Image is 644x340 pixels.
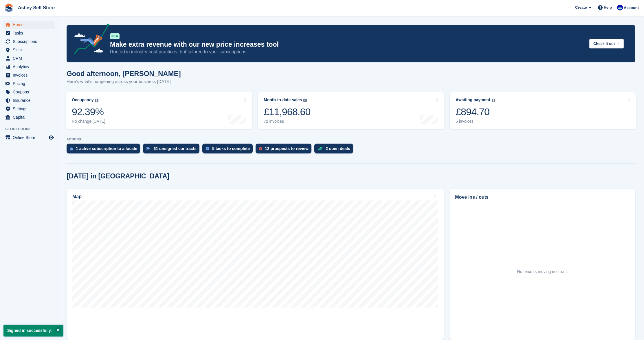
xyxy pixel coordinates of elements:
a: Map [67,189,444,340]
h2: Move ins / outs [455,194,630,201]
a: 2 open deals [314,144,356,156]
h2: [DATE] in [GEOGRAPHIC_DATA] [67,172,169,180]
a: menu [3,46,55,54]
div: 2 open deals [326,146,350,151]
span: CRM [13,54,47,62]
p: Here's what's happening across your business [DATE] [67,78,181,85]
a: menu [3,88,55,96]
a: menu [3,63,55,71]
a: menu [3,105,55,113]
div: £894.70 [456,106,495,118]
a: menu [3,133,55,142]
span: Create [575,5,587,10]
div: No tenants moving in or out. [517,269,568,275]
span: Storefront [5,126,58,132]
span: Settings [13,105,47,113]
img: stora-icon-8386f47178a22dfd0bd8f6a31ec36ba5ce8667c1dd55bd0f319d3a0aa187defe.svg [5,3,13,12]
div: 12 prospects to review [265,146,309,151]
span: Analytics [13,63,47,71]
p: Make extra revenue with our new price increases tool [110,40,585,49]
span: Account [624,5,639,11]
a: menu [3,113,55,121]
p: Rooted in industry best practices, but tailored to your subscriptions. [110,49,585,55]
img: price-adjustments-announcement-icon-8257ccfd72463d97f412b2fc003d46551f7dbcb40ab6d574587a9cd5c0d94... [69,23,110,57]
a: Occupancy 92.39% No change [DATE] [66,92,252,129]
a: Preview store [48,134,55,141]
img: icon-info-grey-7440780725fd019a000dd9b08b2336e03edf1995a4989e88bcd33f0948082b44.svg [303,99,307,102]
div: Awaiting payment [456,97,490,102]
div: Month-to-date sales [264,97,302,102]
img: Gemma Parkinson [617,5,623,10]
div: NEW [110,33,120,39]
span: Tasks [13,29,47,37]
img: active_subscription_to_allocate_icon-d502201f5373d7db506a760aba3b589e785aa758c864c3986d89f69b8ff3... [70,147,73,151]
img: icon-info-grey-7440780725fd019a000dd9b08b2336e03edf1995a4989e88bcd33f0948082b44.svg [492,99,495,102]
div: 72 invoices [264,119,311,124]
h1: Good afternoon, [PERSON_NAME] [67,70,181,77]
div: £11,968.60 [264,106,311,118]
div: 5 invoices [456,119,495,124]
a: 1 active subscription to allocate [67,144,143,156]
p: ACTIONS [67,138,635,141]
a: 12 prospects to review [256,144,314,156]
img: task-75834270c22a3079a89374b754ae025e5fb1db73e45f91037f5363f120a921f8.svg [206,147,209,150]
div: Occupancy [72,97,93,102]
a: menu [3,71,55,79]
span: Sites [13,46,47,54]
a: Awaiting payment £894.70 5 invoices [450,92,636,129]
a: menu [3,37,55,46]
img: icon-info-grey-7440780725fd019a000dd9b08b2336e03edf1995a4989e88bcd33f0948082b44.svg [95,99,98,102]
h2: Map [72,194,82,199]
img: deal-1b604bf984904fb50ccaf53a9ad4b4a5d6e5aea283cecdc64d6e3604feb123c2.svg [318,147,323,151]
a: menu [3,96,55,104]
span: Pricing [13,79,47,88]
span: Insurance [13,96,47,104]
span: Subscriptions [13,37,47,46]
a: menu [3,29,55,37]
a: 61 unsigned contracts [143,144,202,156]
span: Home [13,21,47,29]
a: Month-to-date sales £11,968.60 72 invoices [258,92,444,129]
a: menu [3,54,55,62]
span: Coupons [13,88,47,96]
div: 1 active subscription to allocate [76,146,137,151]
a: Astley Self Store [16,3,57,12]
div: 92.39% [72,106,105,118]
a: menu [3,79,55,88]
a: menu [3,21,55,29]
span: Help [604,5,612,10]
span: Online Store [13,133,47,142]
button: Check it out → [589,39,624,48]
span: Invoices [13,71,47,79]
img: contract_signature_icon-13c848040528278c33f63329250d36e43548de30e8caae1d1a13099fd9432cc5.svg [146,147,151,150]
div: 5 tasks to complete [212,146,250,151]
div: No change [DATE] [72,119,105,124]
div: 61 unsigned contracts [153,146,197,151]
img: prospect-51fa495bee0391a8d652442698ab0144808aea92771e9ea1ae160a38d050c398.svg [259,147,262,150]
span: Capital [13,113,47,121]
a: 5 tasks to complete [202,144,256,156]
p: Signed in successfully. [3,325,63,337]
